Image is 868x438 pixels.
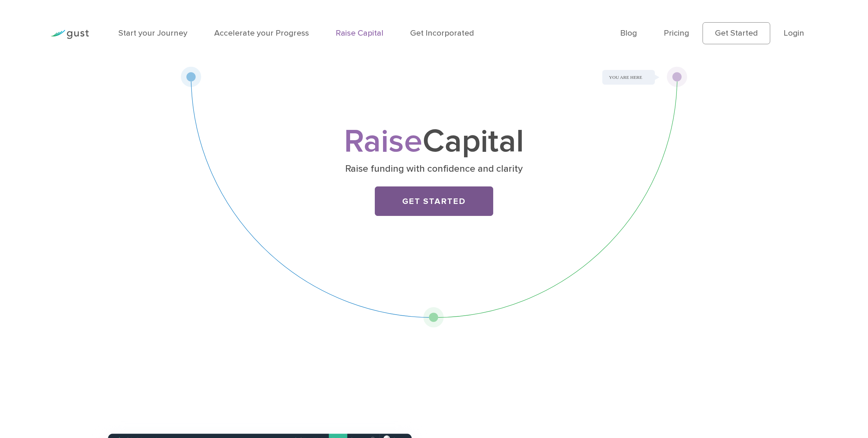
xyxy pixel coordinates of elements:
[620,28,637,38] a: Blog
[784,28,804,38] a: Login
[410,28,474,38] a: Get Incorporated
[214,28,309,38] a: Accelerate your Progress
[344,122,423,160] span: Raise
[375,186,493,216] a: Get Started
[118,28,187,38] a: Start your Journey
[255,162,613,175] p: Raise funding with confidence and clarity
[50,30,89,39] img: Gust Logo
[252,127,616,156] h1: Capital
[703,22,770,44] a: Get Started
[336,28,383,38] a: Raise Capital
[664,28,689,38] a: Pricing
